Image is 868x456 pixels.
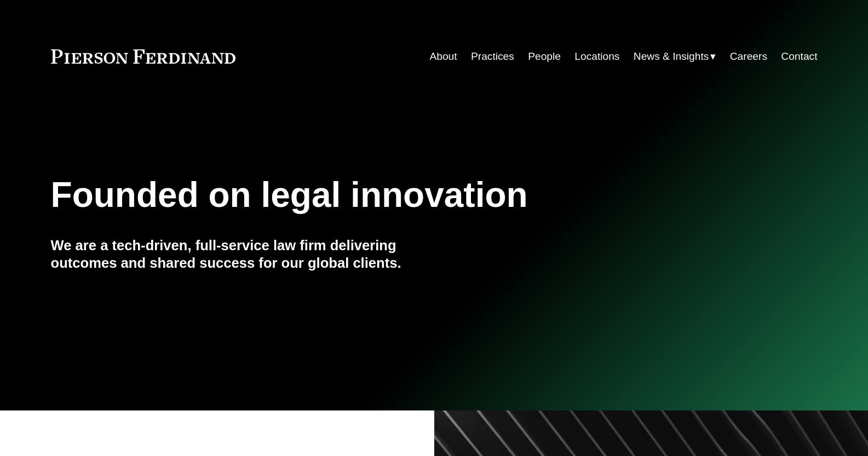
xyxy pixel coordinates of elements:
[471,46,514,67] a: Practices
[51,175,690,215] h1: Founded on legal innovation
[574,46,619,67] a: Locations
[51,237,434,272] h4: We are a tech-driven, full-service law firm delivering outcomes and shared success for our global...
[429,46,457,67] a: About
[730,46,767,67] a: Careers
[634,47,709,66] span: News & Insights
[528,46,561,67] a: People
[781,46,817,67] a: Contact
[634,46,716,67] a: folder dropdown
